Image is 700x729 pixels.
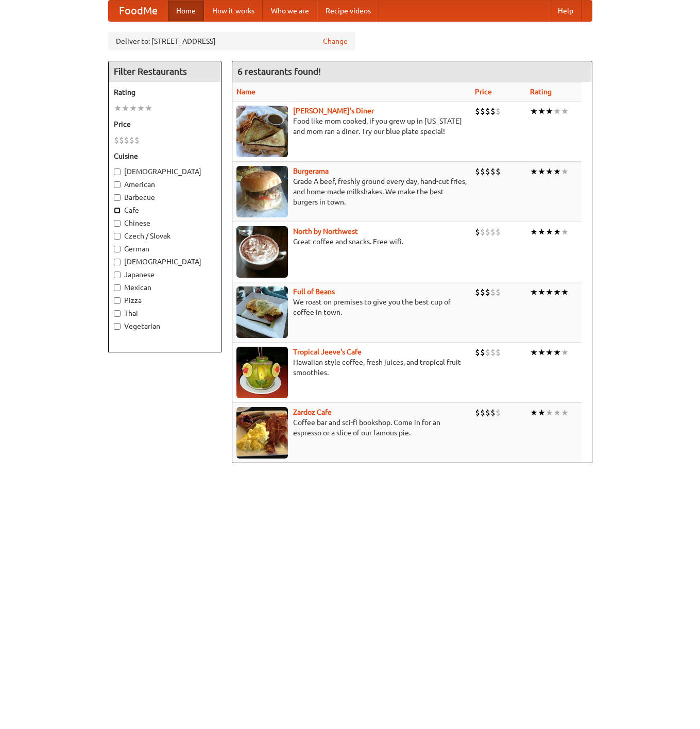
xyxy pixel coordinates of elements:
[114,192,216,202] label: Barbecue
[293,107,374,115] b: [PERSON_NAME]'s Diner
[545,286,553,298] li: ★
[114,103,122,114] li: ★
[496,347,501,358] li: $
[475,347,480,358] li: $
[236,286,288,338] img: beans.jpg
[293,287,335,296] a: Full of Beans
[114,323,121,330] input: Vegetarian
[293,227,358,235] a: North by Northwest
[545,166,553,177] li: ★
[561,286,569,298] li: ★
[530,166,538,177] li: ★
[236,226,288,278] img: north.jpg
[114,308,216,318] label: Thai
[114,87,216,97] h5: Rating
[237,66,321,76] ng-pluralize: 6 restaurants found!
[114,231,216,241] label: Czech / Slovak
[496,106,501,117] li: $
[545,347,553,358] li: ★
[480,286,485,298] li: $
[485,226,490,238] li: $
[109,61,221,82] h4: Filter Restaurants
[114,134,119,146] li: $
[553,226,561,238] li: ★
[480,226,485,238] li: $
[236,347,288,398] img: jeeves.jpg
[490,347,496,358] li: $
[538,106,545,117] li: ★
[490,166,496,177] li: $
[545,407,553,418] li: ★
[114,119,216,129] h5: Price
[538,407,545,418] li: ★
[475,106,480,117] li: $
[475,166,480,177] li: $
[480,407,485,418] li: $
[114,310,121,317] input: Thai
[475,88,492,96] a: Price
[119,134,124,146] li: $
[204,1,263,21] a: How it works
[114,282,216,293] label: Mexican
[538,286,545,298] li: ★
[480,106,485,117] li: $
[561,106,569,117] li: ★
[168,1,204,21] a: Home
[323,36,348,46] a: Change
[114,244,216,254] label: German
[236,88,255,96] a: Name
[496,286,501,298] li: $
[114,181,121,188] input: American
[114,246,121,252] input: German
[236,166,288,217] img: burgerama.jpg
[530,407,538,418] li: ★
[114,321,216,331] label: Vegetarian
[114,297,121,304] input: Pizza
[236,357,467,378] p: Hawaiian style coffee, fresh juices, and tropical fruit smoothies.
[236,297,467,317] p: We roast on premises to give you the best cup of coffee in town.
[538,347,545,358] li: ★
[485,347,490,358] li: $
[293,348,362,356] a: Tropical Jeeve's Cafe
[561,226,569,238] li: ★
[553,407,561,418] li: ★
[490,106,496,117] li: $
[553,286,561,298] li: ★
[114,179,216,190] label: American
[108,32,355,50] div: Deliver to: [STREET_ADDRESS]
[134,134,140,146] li: $
[561,347,569,358] li: ★
[538,166,545,177] li: ★
[490,286,496,298] li: $
[293,408,332,416] a: Zardoz Cafe
[485,166,490,177] li: $
[545,226,553,238] li: ★
[236,176,467,207] p: Grade A beef, freshly ground every day, hand-cut fries, and home-made milkshakes. We make the bes...
[114,166,216,177] label: [DEMOGRAPHIC_DATA]
[561,166,569,177] li: ★
[114,295,216,306] label: Pizza
[496,407,501,418] li: $
[129,103,137,114] li: ★
[129,134,134,146] li: $
[561,407,569,418] li: ★
[480,166,485,177] li: $
[114,220,121,227] input: Chinese
[263,1,317,21] a: Who we are
[236,106,288,157] img: sallys.jpg
[475,286,480,298] li: $
[114,272,121,278] input: Japanese
[114,194,121,201] input: Barbecue
[485,286,490,298] li: $
[114,257,216,267] label: [DEMOGRAPHIC_DATA]
[122,103,129,114] li: ★
[545,106,553,117] li: ★
[480,347,485,358] li: $
[293,167,329,175] b: Burgerama
[124,134,129,146] li: $
[317,1,379,21] a: Recipe videos
[496,166,501,177] li: $
[114,284,121,291] input: Mexican
[530,347,538,358] li: ★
